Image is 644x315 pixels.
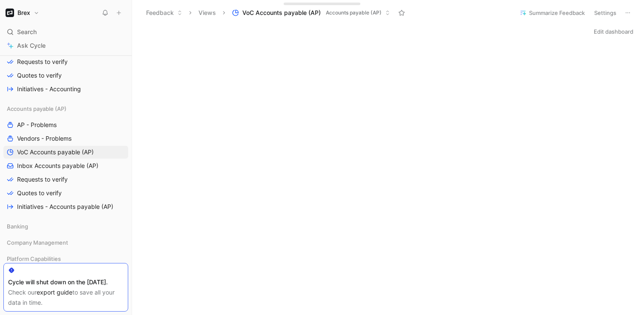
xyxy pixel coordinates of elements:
a: AP - Problems [3,118,128,131]
a: Initiatives - Accounting [3,83,128,95]
span: Platform Capabilities [7,254,61,263]
span: Initiatives - Accounting [17,85,81,93]
span: Search [17,27,37,37]
div: Accounts payable (AP) [3,102,128,115]
div: Banking [3,220,128,233]
div: Cycle will shut down on the [DATE]. [8,277,124,287]
span: VoC Accounts payable (AP) [17,148,94,156]
span: Company Management [7,238,68,247]
div: Check our to save all your data in time. [8,287,124,308]
span: Accounts payable (AP) [326,9,382,17]
img: Brex [6,9,14,17]
a: Quotes to verify [3,69,128,82]
span: AP - Problems [17,121,57,129]
div: Banking [3,220,128,235]
span: Ask Cycle [17,40,46,51]
div: Platform Capabilities [3,252,128,268]
h1: Brex [17,9,30,17]
span: Initiatives - Accounts payable (AP) [17,202,113,211]
div: Company Management [3,236,128,251]
a: Vendors - Problems [3,132,128,145]
a: Ask Cycle [3,39,128,52]
a: Quotes to verify [3,187,128,199]
span: VoC Accounts payable (AP) [242,9,321,17]
span: Inbox Accounts payable (AP) [17,162,98,170]
span: Vendors - Problems [17,134,72,143]
button: Feedback [142,6,186,19]
span: Banking [7,222,28,231]
div: Company Management [3,236,128,249]
a: export guide [37,289,72,296]
span: Quotes to verify [17,71,62,80]
span: Requests to verify [17,58,68,66]
div: Search [3,26,128,38]
div: Platform Capabilities [3,252,128,265]
button: Views [195,6,220,19]
button: Edit dashboard [590,26,637,38]
button: BrexBrex [3,7,41,19]
button: Settings [590,7,620,19]
span: Quotes to verify [17,189,62,197]
button: Summarize Feedback [516,7,589,19]
a: VoC Accounts payable (AP) [3,146,128,159]
a: Initiatives - Accounts payable (AP) [3,200,128,213]
div: Accounts payable (AP)AP - ProblemsVendors - ProblemsVoC Accounts payable (AP)Inbox Accounts payab... [3,102,128,213]
span: Requests to verify [17,175,68,184]
button: VoC Accounts payable (AP)Accounts payable (AP) [228,6,394,19]
a: Inbox Accounts payable (AP) [3,159,128,172]
a: Requests to verify [3,55,128,68]
a: Requests to verify [3,173,128,186]
span: Accounts payable (AP) [7,104,66,113]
